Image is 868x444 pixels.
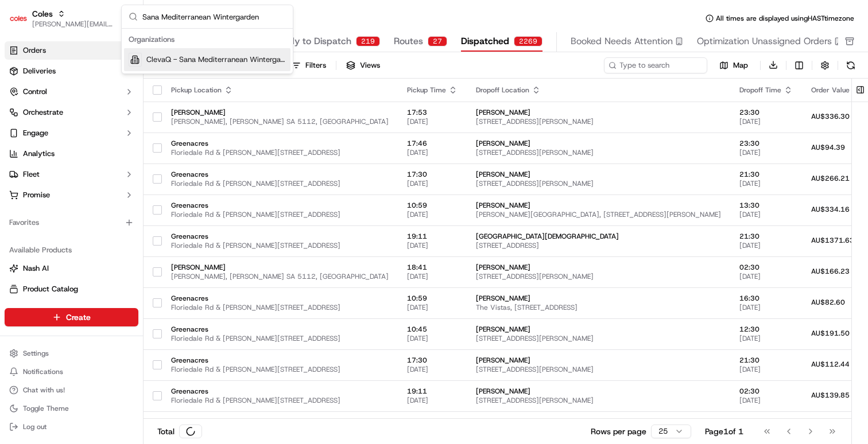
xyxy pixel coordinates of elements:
[23,45,46,56] span: Orders
[5,382,138,398] button: Chat with us!
[171,117,389,126] span: [PERSON_NAME], [PERSON_NAME] SA 5112, [GEOGRAPHIC_DATA]
[5,364,138,380] button: Notifications
[23,190,50,200] span: Promise
[811,174,850,183] span: AU$266.21
[32,8,53,20] button: Coles
[811,360,850,369] span: AU$112.44
[733,60,748,71] span: Map
[461,34,509,48] span: Dispatched
[739,365,793,374] span: [DATE]
[476,303,721,312] span: The Vistas, [STREET_ADDRESS]
[407,325,458,334] span: 10:45
[23,128,48,138] span: Engage
[171,232,389,241] span: Greenacres
[811,85,861,95] div: Order Value
[5,259,138,278] button: Nash AI
[476,418,721,427] span: [PERSON_NAME]
[476,179,721,188] span: [STREET_ADDRESS][PERSON_NAME]
[92,221,189,242] a: 💻API Documentation
[712,59,755,72] button: Map
[739,325,793,334] span: 12:30
[157,424,202,438] div: Total
[23,66,56,76] span: Deliveries
[739,294,793,303] span: 16:30
[407,396,458,405] span: [DATE]
[52,121,158,130] div: We're available if you need us!
[739,387,793,396] span: 02:30
[476,325,721,334] span: [PERSON_NAME]
[407,418,458,427] span: 18:00
[5,241,138,259] div: Available Products
[5,103,138,122] button: Orchestrate
[604,57,707,73] input: Type to search
[23,422,46,431] span: Log out
[171,325,389,334] span: Greenacres
[407,303,458,312] span: [DATE]
[407,179,458,188] span: [DATE]
[171,365,389,374] span: Floriedale Rd & [PERSON_NAME][STREET_ADDRESS]
[32,20,114,29] span: [PERSON_NAME][EMAIL_ADDRESS][DOMAIN_NAME]
[811,298,845,307] span: AU$82.60
[476,117,721,126] span: [STREET_ADDRESS][PERSON_NAME]
[24,110,45,130] img: 1756434665150-4e636765-6d04-44f2-b13a-1d7bbed723a0
[122,29,293,73] div: Suggestions
[407,263,458,272] span: 18:41
[476,334,721,343] span: [STREET_ADDRESS][PERSON_NAME]
[23,284,78,294] span: Product Catalog
[23,404,69,413] span: Toggle Theme
[171,241,389,250] span: Floriedale Rd & [PERSON_NAME][STREET_ADDRESS]
[407,201,458,210] span: 10:59
[11,110,32,130] img: 1736555255976-a54dd68f-1ca7-489b-9aae-adbdc363a1c4
[5,83,138,101] button: Control
[7,221,92,242] a: 📗Knowledge Base
[476,201,721,210] span: [PERSON_NAME]
[23,178,32,188] img: 1736555255976-a54dd68f-1ca7-489b-9aae-adbdc363a1c4
[52,110,188,121] div: Start new chat
[146,54,286,65] span: ClevaQ - Sana Mediterranean Wintergarden
[407,272,458,281] span: [DATE]
[23,349,49,358] span: Settings
[705,426,743,437] div: Page 1 of 1
[739,210,793,219] span: [DATE]
[739,179,793,188] span: [DATE]
[23,107,63,118] span: Orchestrate
[108,225,184,237] span: API Documentation
[5,145,138,163] a: Analytics
[739,108,793,117] span: 23:30
[305,60,326,71] div: Filters
[273,34,351,48] span: Ready to Dispatch
[30,74,207,86] input: Got a question? Start typing here...
[476,294,721,303] span: [PERSON_NAME]
[811,143,845,152] span: AU$94.39
[476,232,721,241] span: [GEOGRAPHIC_DATA][DEMOGRAPHIC_DATA]
[739,272,793,281] span: [DATE]
[124,31,290,48] div: Organizations
[171,170,389,179] span: Greenacres
[811,267,850,276] span: AU$166.23
[5,308,138,326] button: Create
[476,272,721,281] span: [STREET_ADDRESS][PERSON_NAME]
[407,170,458,179] span: 17:30
[171,294,389,303] span: Greenacres
[476,108,721,117] span: [PERSON_NAME]
[97,227,106,236] div: 💻
[407,85,458,95] div: Pickup Time
[11,46,209,64] p: Welcome 👋
[171,210,389,219] span: Floriedale Rd & [PERSON_NAME][STREET_ADDRESS]
[811,329,850,338] span: AU$191.50
[5,400,138,416] button: Toggle Theme
[23,87,47,97] span: Control
[11,149,77,158] div: Past conversations
[476,210,721,219] span: [PERSON_NAME][GEOGRAPHIC_DATA], [STREET_ADDRESS][PERSON_NAME]
[9,263,134,274] a: Nash AI
[476,263,721,272] span: [PERSON_NAME]
[394,34,423,48] span: Routes
[23,149,55,159] span: Analytics
[739,85,793,95] div: Dropoff Time
[5,213,138,232] div: Favorites
[739,241,793,250] span: [DATE]
[23,367,63,376] span: Notifications
[739,356,793,365] span: 21:30
[5,5,119,32] button: ColesColes[PERSON_NAME][EMAIL_ADDRESS][DOMAIN_NAME]
[407,334,458,343] span: [DATE]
